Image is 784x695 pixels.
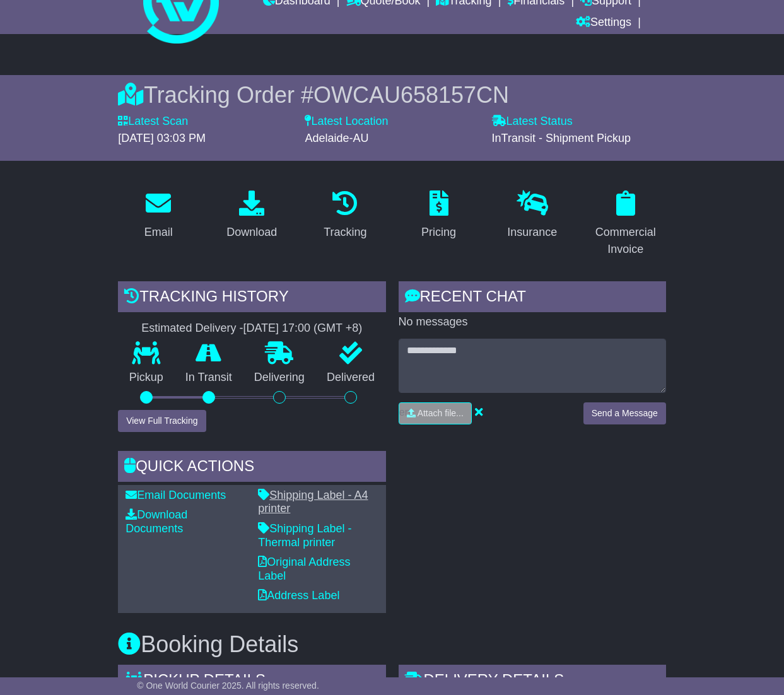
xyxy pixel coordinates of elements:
[144,224,173,241] div: Email
[118,322,385,336] div: Estimated Delivery -
[413,186,464,245] a: Pricing
[585,186,666,262] a: Commercial Invoice
[118,115,188,129] label: Latest Scan
[118,451,385,485] div: Quick Actions
[126,508,187,535] a: Download Documents
[126,489,226,501] a: Email Documents
[226,224,277,241] div: Download
[315,186,375,245] a: Tracking
[136,186,181,245] a: Email
[594,224,658,258] div: Commercial Invoice
[258,589,339,602] a: Address Label
[118,132,206,144] span: [DATE] 03:03 PM
[174,371,243,385] p: In Transit
[399,281,666,315] div: RECENT CHAT
[421,224,456,241] div: Pricing
[118,81,666,108] div: Tracking Order #
[507,224,557,241] div: Insurance
[118,281,385,315] div: Tracking history
[218,186,285,245] a: Download
[305,115,388,129] label: Latest Location
[313,82,509,108] span: OWCAU658157CN
[243,371,315,385] p: Delivering
[492,132,631,144] span: InTransit - Shipment Pickup
[324,224,366,241] div: Tracking
[576,13,631,34] a: Settings
[315,371,385,385] p: Delivered
[305,132,368,144] span: Adelaide-AU
[399,315,666,329] p: No messages
[118,410,206,432] button: View Full Tracking
[258,556,350,582] a: Original Address Label
[492,115,573,129] label: Latest Status
[258,489,368,515] a: Shipping Label - A4 printer
[499,186,565,245] a: Insurance
[583,402,666,424] button: Send a Message
[243,322,362,336] div: [DATE] 17:00 (GMT +8)
[118,632,666,657] h3: Booking Details
[137,680,319,691] span: © One World Courier 2025. All rights reserved.
[258,522,351,549] a: Shipping Label - Thermal printer
[118,371,174,385] p: Pickup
